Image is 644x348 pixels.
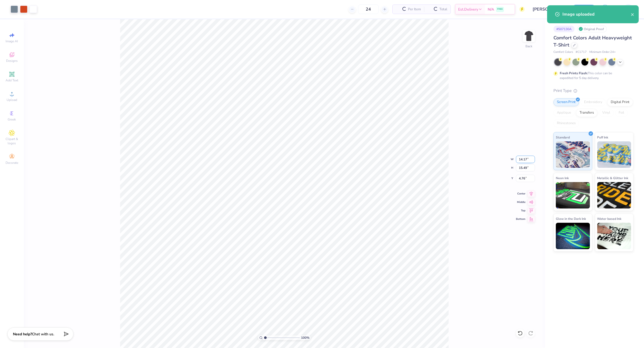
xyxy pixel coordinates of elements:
span: 100 % [301,335,309,340]
span: Puff Ink [597,134,608,140]
img: Metallic & Glitter Ink [597,182,631,208]
div: Transfers [576,109,597,117]
div: Vinyl [599,109,614,117]
img: Standard [556,141,590,168]
strong: Fresh Prints Flash: [560,71,588,75]
span: Upload [7,98,17,102]
img: Back [524,31,534,41]
div: Rhinestones [553,119,579,127]
button: close [631,11,634,17]
div: Embroidery [581,98,606,106]
strong: Need help? [13,332,32,337]
span: Neon Ink [556,175,569,181]
div: Applique [553,109,575,117]
span: Designs [6,59,18,63]
span: # C1717 [576,50,587,54]
span: Bottom [516,217,525,221]
span: Middle [516,200,525,204]
img: Puff Ink [597,141,631,168]
div: Digital Print [607,98,633,106]
span: Image AI [6,39,18,43]
img: Glow in the Dark Ink [556,223,590,249]
span: Chat with us. [32,332,54,337]
div: Screen Print [553,98,579,106]
div: Print Type [553,88,633,94]
span: Center [516,192,525,196]
input: Untitled Design [529,4,567,15]
span: Clipart & logos [3,137,21,145]
span: Per Item [408,7,421,12]
span: Metallic & Glitter Ink [597,175,628,181]
span: Comfort Colors Adult Heavyweight T-Shirt [553,35,632,48]
div: # 507130A [553,26,575,32]
img: Neon Ink [556,182,590,208]
span: Est. Delivery [458,7,478,12]
span: Greek [8,117,16,122]
div: This color can be expedited for 5 day delivery. [560,71,625,80]
span: Decorate [6,161,18,165]
input: – – [358,4,379,14]
span: Add Text [6,78,18,82]
span: Water based Ink [597,216,622,221]
div: Back [525,44,532,49]
div: Foil [615,109,628,117]
span: FREE [497,7,503,11]
span: Total [439,7,447,12]
span: Glow in the Dark Ink [556,216,586,221]
div: Original Proof [577,26,607,32]
span: Minimum Order: 24 + [589,50,616,54]
img: Water based Ink [597,223,631,249]
div: Image uploaded [562,11,631,17]
span: N/A [488,7,494,12]
span: Standard [556,134,570,140]
span: Top [516,209,525,212]
span: Comfort Colors [553,50,573,54]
